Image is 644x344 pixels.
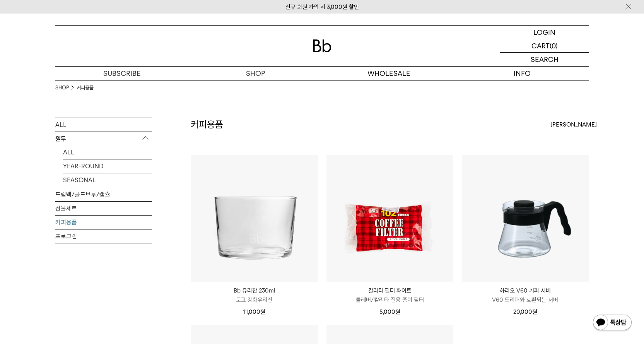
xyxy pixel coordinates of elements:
[55,229,152,243] a: 프로그램
[55,67,189,80] a: SUBSCRIBE
[55,118,152,132] a: ALL
[326,286,453,295] p: 칼리타 필터 화이트
[462,286,589,305] a: 하리오 V60 커피 서버 V60 드리퍼와 호환되는 서버
[55,84,69,92] a: SHOP
[326,295,453,305] p: 클레버/칼리타 전용 종이 필터
[379,308,400,315] span: 5,000
[550,120,597,129] span: [PERSON_NAME]
[260,308,265,315] span: 원
[592,314,632,332] img: 카카오톡 채널 1:1 채팅 버튼
[513,308,537,315] span: 20,000
[191,155,318,282] img: Bb 유리잔 230ml
[531,39,550,52] p: CART
[63,173,152,187] a: SEASONAL
[191,118,223,131] h2: 커피용품
[462,155,589,282] img: 하리오 V60 커피 서버
[55,188,152,201] a: 드립백/콜드브루/캡슐
[500,26,589,39] a: LOGIN
[191,295,318,305] p: 로고 강화유리잔
[313,39,331,52] img: 로고
[189,67,322,80] a: SHOP
[456,67,589,80] p: INFO
[285,3,359,10] a: 신규 회원 가입 시 3,000원 할인
[395,308,400,315] span: 원
[322,67,456,80] p: WHOLESALE
[243,308,265,315] span: 11,000
[326,155,453,282] img: 칼리타 필터 화이트
[550,39,558,52] p: (0)
[462,286,589,295] p: 하리오 V60 커피 서버
[191,286,318,305] a: Bb 유리잔 230ml 로고 강화유리잔
[326,286,453,305] a: 칼리타 필터 화이트 클레버/칼리타 전용 종이 필터
[533,26,555,39] p: LOGIN
[77,84,94,92] a: 커피용품
[191,286,318,295] p: Bb 유리잔 230ml
[532,308,537,315] span: 원
[55,216,152,229] a: 커피용품
[55,202,152,215] a: 선물세트
[55,132,152,146] p: 원두
[531,53,559,66] p: SEARCH
[500,39,589,53] a: CART (0)
[63,145,152,159] a: ALL
[63,159,152,173] a: YEAR-ROUND
[462,295,589,305] p: V60 드리퍼와 호환되는 서버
